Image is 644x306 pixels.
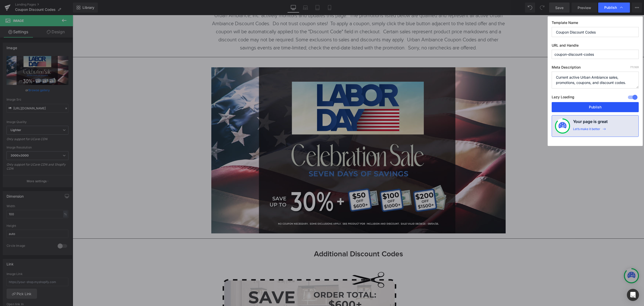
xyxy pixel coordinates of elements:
strong: Additional Discount Codes [241,235,330,243]
h4: Your page is great [573,118,608,127]
img: onboarding-status.svg [558,122,567,130]
span: Publish [604,5,617,10]
div: Let’s make it better [573,127,600,134]
label: Template Name [552,20,639,27]
label: Meta Description [552,65,639,72]
span: /320 [630,66,639,69]
label: Lazy Loading [552,94,574,102]
textarea: Current active Urban Ambiance sales, promotions, coupons, and discount codes. [552,72,639,88]
label: URL and Handle [552,43,639,50]
div: Open Intercom Messenger [627,289,639,301]
button: Publish [552,102,639,112]
span: 77 [630,66,633,69]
